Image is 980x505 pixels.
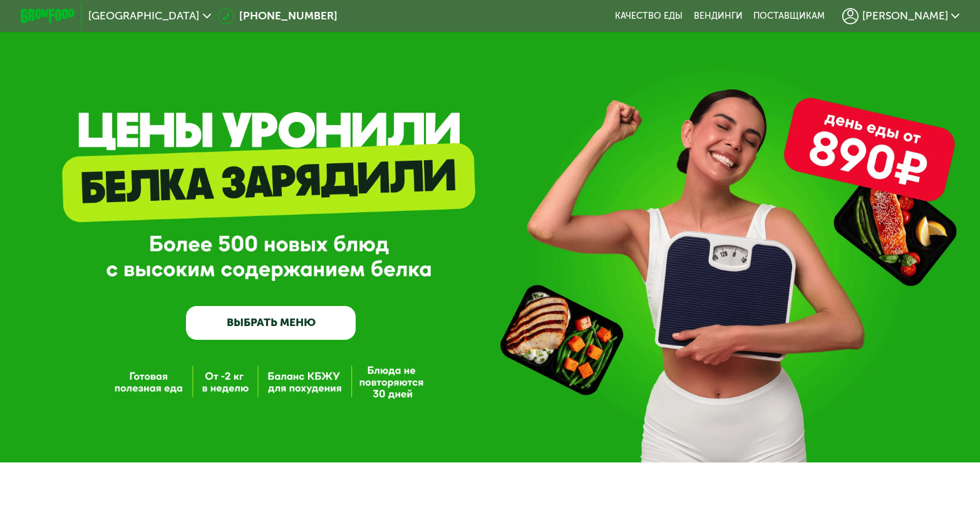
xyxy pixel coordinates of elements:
a: Качество еды [615,11,683,21]
a: ВЫБРАТЬ МЕНЮ [186,306,356,340]
span: [GEOGRAPHIC_DATA] [88,11,199,21]
a: [PHONE_NUMBER] [218,8,338,24]
a: Вендинги [694,11,743,21]
span: [PERSON_NAME] [862,11,948,21]
div: поставщикам [753,11,825,21]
